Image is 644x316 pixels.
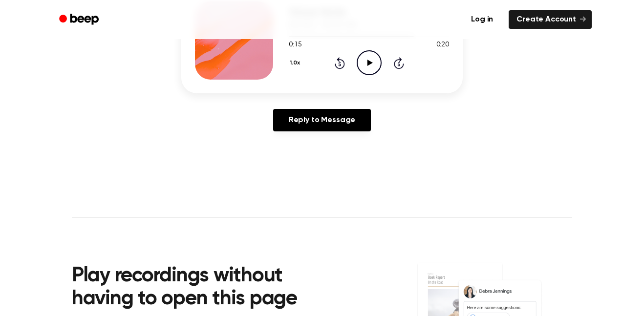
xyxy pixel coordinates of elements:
span: 0:15 [289,40,301,50]
button: 1.0x [289,55,303,71]
a: Beep [52,10,107,29]
h2: Play recordings without having to open this page [72,265,335,311]
a: Reply to Message [273,109,371,131]
span: 0:20 [436,40,449,50]
a: Log in [461,8,503,31]
a: Create Account [509,10,592,29]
